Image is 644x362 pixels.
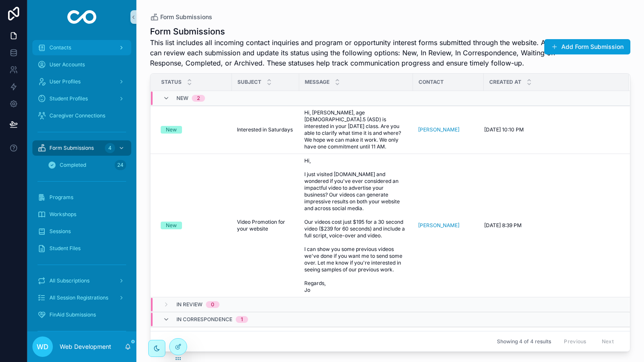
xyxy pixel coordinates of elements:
[150,26,566,37] h1: Form Submissions
[484,222,522,229] span: [DATE] 8:39 PM
[304,157,408,294] a: Hi, I just visited [DOMAIN_NAME] and wondered if you've ever considered an impactful video to adv...
[166,222,177,229] div: New
[49,145,94,151] span: Form Submissions
[60,162,86,168] span: Completed
[176,95,188,102] span: New
[32,307,131,322] a: FinAid Submissions
[32,57,131,72] a: User Accounts
[419,79,444,86] span: Contact
[418,222,459,229] a: [PERSON_NAME]
[150,13,212,21] a: Form Submissions
[32,91,131,106] a: Student Profiles
[105,143,115,153] div: 4
[49,294,108,301] span: All Session Registrations
[484,126,524,133] span: [DATE] 10:10 PM
[211,301,214,308] div: 0
[49,112,105,119] span: Caregiver Connections
[32,273,131,288] a: All Subscriptions
[32,241,131,256] a: Student Files
[49,245,81,252] span: Student Files
[32,140,131,156] a: Form Submissions4
[32,207,131,222] a: Workshops
[237,219,294,232] a: Video Promotion for your website
[49,311,96,318] span: FinAid Submissions
[418,126,479,133] a: [PERSON_NAME]
[544,39,630,54] button: Add Form Submission
[32,190,131,205] a: Programs
[497,338,551,345] span: Showing 4 of 4 results
[49,95,88,102] span: Student Profiles
[27,34,136,331] div: scrollable content
[49,211,76,218] span: Workshops
[49,277,90,284] span: All Subscriptions
[43,157,131,173] a: Completed24
[49,228,71,235] span: Sessions
[484,126,619,133] a: [DATE] 10:10 PM
[489,79,521,86] span: Created at
[49,44,71,51] span: Contacts
[166,126,177,134] div: New
[32,74,131,89] a: User Profiles
[32,290,131,305] a: All Session Registrations
[32,40,131,55] a: Contacts
[49,78,81,85] span: User Profiles
[161,79,182,86] span: Status
[161,126,227,134] a: New
[176,301,202,308] span: In Review
[304,109,408,150] a: Hi, [PERSON_NAME], age [DEMOGRAPHIC_DATA].5 (ASD) is interested in your [DATE] class. Are you abl...
[161,222,227,229] a: New
[484,222,619,229] a: [DATE] 8:39 PM
[37,342,49,352] span: WD
[418,222,479,229] a: [PERSON_NAME]
[237,79,261,86] span: Subject
[241,316,243,323] div: 1
[197,95,200,102] div: 2
[49,194,73,201] span: Programs
[160,13,212,21] span: Form Submissions
[49,61,85,68] span: User Accounts
[32,224,131,239] a: Sessions
[32,108,131,123] a: Caregiver Connections
[60,342,111,351] p: Web Development
[237,126,294,133] a: Interested in Saturdays
[418,126,459,133] a: [PERSON_NAME]
[237,126,293,133] span: Interested in Saturdays
[150,37,566,68] span: This list includes all incoming contact inquiries and program or opportunity interest forms submi...
[176,316,232,323] span: In Correspondence
[115,160,126,170] div: 24
[305,79,329,86] span: Message
[67,10,97,24] img: App logo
